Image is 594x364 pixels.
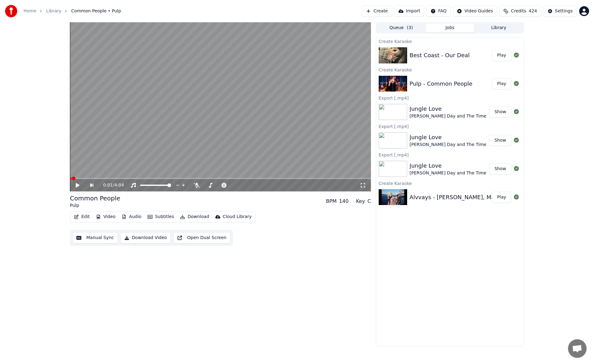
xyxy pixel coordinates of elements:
div: Jungle Love [410,105,486,113]
div: Best Coast - Our Deal [410,51,470,60]
span: 4:04 [114,182,124,188]
div: / [103,182,118,188]
div: Create Karaoke [376,66,524,73]
img: youka [5,5,17,17]
div: Cloud Library [223,214,252,220]
div: Jungle Love [410,161,486,170]
a: Open chat [568,339,587,358]
div: BPM [326,198,337,205]
button: Subtitles [145,212,176,221]
button: Video Guides [453,6,497,17]
button: Audio [119,212,144,221]
a: Home [24,8,36,14]
button: Open Dual Screen [173,232,230,243]
button: Play [492,50,511,61]
button: Show [489,106,511,118]
button: Import [394,6,424,17]
div: Jungle Love [410,133,486,142]
div: 140 [339,198,349,205]
span: Common People • Pulp [71,8,121,14]
div: Alvvays - [PERSON_NAME], Marry Me [410,193,513,202]
div: Export [.mp4] [376,94,524,101]
button: Manual Sync [72,232,118,243]
button: Play [492,78,511,89]
div: [PERSON_NAME] Day and The Time [410,113,486,119]
span: Credits [511,8,526,14]
span: 424 [529,8,537,14]
button: Edit [71,212,92,221]
div: Export [.mp4] [376,122,524,130]
button: Credits424 [499,6,541,17]
span: ( 3 ) [407,25,413,31]
div: Key [356,198,365,205]
div: Common People [70,194,120,203]
button: Download [178,212,212,221]
nav: breadcrumb [24,8,121,14]
div: [PERSON_NAME] Day and The Time [410,142,486,148]
button: Queue [377,24,426,32]
button: Jobs [426,24,475,32]
span: 0:01 [103,182,113,188]
button: Download Video [120,232,171,243]
button: Show [489,135,511,146]
div: Pulp [70,203,120,209]
button: Show [489,163,511,174]
div: Pulp - Common People [410,79,472,88]
button: Video [93,212,118,221]
button: Play [492,192,511,203]
div: [PERSON_NAME] Day and The Time [410,170,486,176]
div: Create Karaoke [376,37,524,45]
button: Settings [544,6,577,17]
div: Create Karaoke [376,179,524,187]
div: Settings [555,8,573,14]
div: Export [.mp4] [376,151,524,158]
button: FAQ [427,6,450,17]
div: C [368,198,371,205]
button: Library [474,24,523,32]
button: Create [362,6,392,17]
a: Library [46,8,61,14]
